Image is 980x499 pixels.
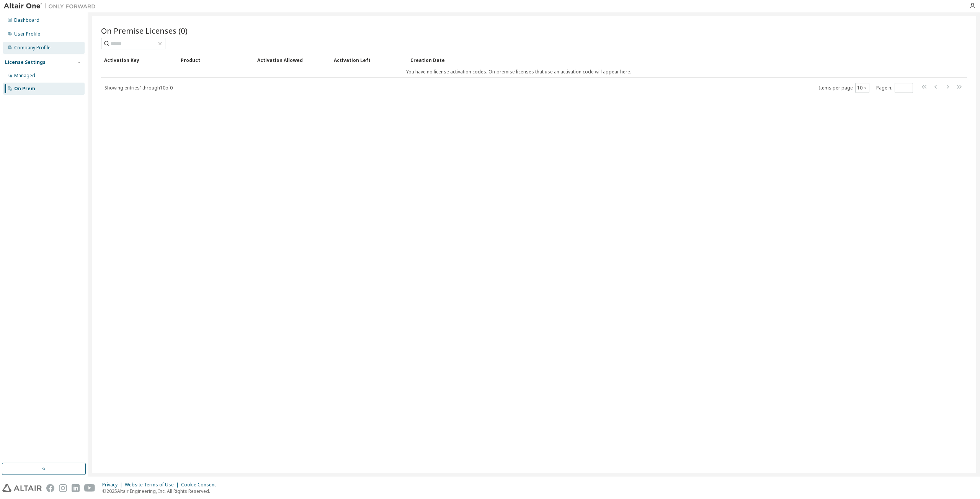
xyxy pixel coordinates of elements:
[59,484,67,492] img: instagram.svg
[334,54,404,66] div: Activation Left
[14,31,40,37] div: User Profile
[46,484,54,492] img: facebook.svg
[101,25,188,36] span: On Premise Licenses (0)
[5,59,46,65] div: License Settings
[14,86,35,92] div: On Prem
[101,66,936,78] td: You have no license activation codes. On-premise licenses that use an activation code will appear...
[876,83,913,93] span: Page n.
[84,484,95,492] img: youtube.svg
[181,482,220,488] div: Cookie Consent
[104,54,175,66] div: Activation Key
[257,54,328,66] div: Activation Allowed
[102,488,220,494] p: © 2025 Altair Engineering, Inc. All Rights Reserved.
[410,54,933,66] div: Creation Date
[14,45,51,51] div: Company Profile
[125,482,181,488] div: Website Terms of Use
[819,83,869,93] span: Items per page
[72,484,80,492] img: linkedin.svg
[105,85,173,91] span: Showing entries 1 through 10 of 0
[181,54,251,66] div: Product
[14,17,39,23] div: Dashboard
[857,85,867,91] button: 10
[4,2,100,10] img: Altair One
[2,484,42,492] img: altair_logo.svg
[102,482,125,488] div: Privacy
[14,73,35,79] div: Managed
